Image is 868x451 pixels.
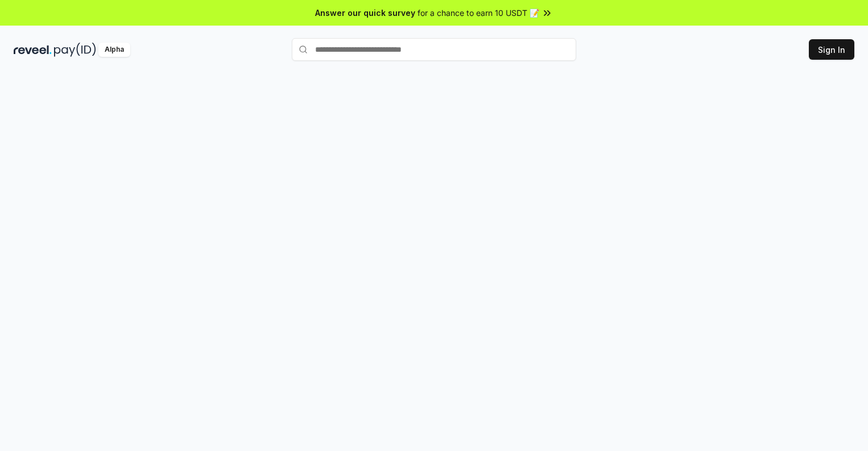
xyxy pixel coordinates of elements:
[14,43,52,57] img: reveel_dark
[418,7,539,19] span: for a chance to earn 10 USDT 📝
[315,7,415,19] span: Answer our quick survey
[809,39,854,60] button: Sign In
[54,43,96,57] img: pay_id
[98,43,130,57] div: Alpha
